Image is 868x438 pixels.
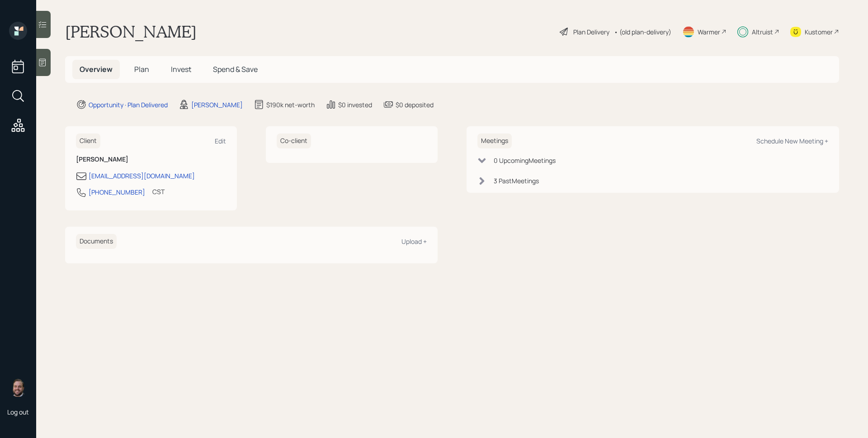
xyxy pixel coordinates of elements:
[277,133,311,148] h6: Co-client
[266,100,315,109] div: $190k net-worth
[477,133,512,148] h6: Meetings
[698,27,720,37] div: Warmer
[171,64,191,74] span: Invest
[80,64,113,74] span: Overview
[756,137,828,145] div: Schedule New Meeting +
[338,100,372,109] div: $0 invested
[76,133,100,148] h6: Client
[76,156,226,163] h6: [PERSON_NAME]
[494,156,556,165] div: 0 Upcoming Meeting s
[65,22,197,42] h1: [PERSON_NAME]
[213,64,258,74] span: Spend & Save
[494,176,539,186] div: 3 Past Meeting s
[9,379,27,397] img: james-distasi-headshot.png
[134,64,149,74] span: Plan
[152,187,165,196] div: CST
[89,187,145,197] div: [PHONE_NUMBER]
[401,237,427,246] div: Upload +
[76,234,117,249] h6: Documents
[573,27,609,37] div: Plan Delivery
[752,27,773,37] div: Altruist
[215,137,226,145] div: Edit
[396,100,434,109] div: $0 deposited
[614,27,671,37] div: • (old plan-delivery)
[805,27,833,37] div: Kustomer
[7,408,29,416] div: Log out
[89,171,195,181] div: [EMAIL_ADDRESS][DOMAIN_NAME]
[191,100,243,109] div: [PERSON_NAME]
[89,100,168,109] div: Opportunity · Plan Delivered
